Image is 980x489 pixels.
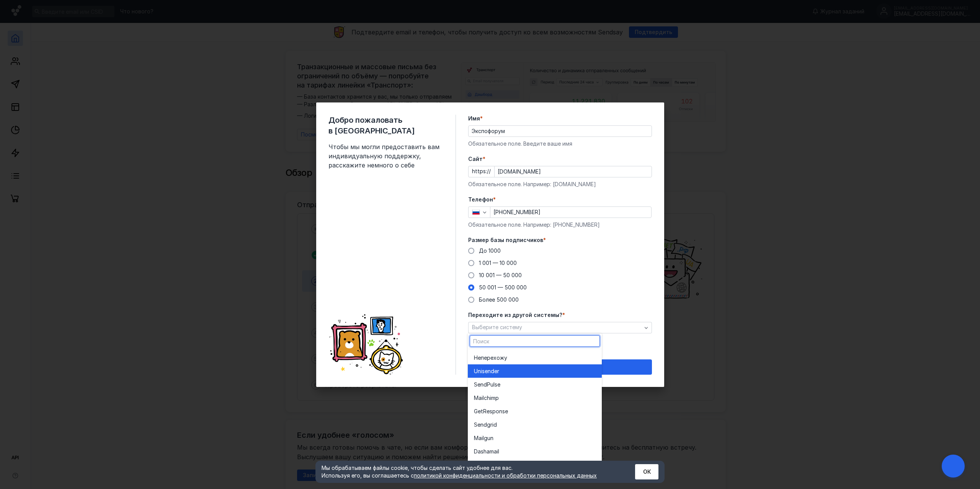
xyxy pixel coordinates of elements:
[474,434,484,442] span: Mail
[468,405,602,418] button: GetResponse
[328,115,443,136] span: Добро пожаловать в [GEOGRAPHIC_DATA]
[479,247,501,254] span: До 1000
[479,284,527,291] span: 50 001 — 500 000
[328,142,443,170] span: Чтобы мы могли предоставить вам индивидуальную поддержку, расскажите немного о себе
[468,418,602,431] button: Sendgrid
[468,311,562,319] span: Переходите из другой системы?
[472,324,522,330] span: Выберите систему
[497,381,500,388] span: e
[468,364,602,378] button: Unisender
[479,272,522,278] span: 10 001 — 50 000
[479,260,517,266] span: 1 001 — 10 000
[468,378,602,391] button: SendPulse
[468,351,602,364] button: Неперехожу
[497,367,499,375] span: r
[470,336,599,346] input: Поиск
[468,445,602,458] button: Dashamail
[474,448,498,455] span: Dashamai
[481,354,507,362] span: перехожу
[498,448,499,455] span: l
[468,180,652,188] div: Обязательное поле. Например: [DOMAIN_NAME]
[635,464,658,479] button: ОК
[468,458,602,471] button: Expertsender
[479,296,519,303] span: Более 500 000
[468,155,483,163] span: Cайт
[468,236,543,244] span: Размер базы подписчиков
[468,349,602,471] div: grid
[474,354,481,362] span: Не
[474,408,478,415] span: G
[474,367,497,375] span: Unisende
[322,464,616,479] div: Мы обрабатываем файлы cookie, чтобы сделать сайт удобнее для вас. Используя его, вы соглашаетесь c
[478,408,508,415] span: etResponse
[474,381,497,388] span: SendPuls
[474,421,492,429] span: Sendgr
[414,472,597,479] a: политикой конфиденциальности и обработки персональных данных
[468,322,652,333] button: Выберите систему
[468,140,652,148] div: Обязательное поле. Введите ваше имя
[468,115,480,122] span: Имя
[495,394,499,402] span: p
[492,421,497,429] span: id
[484,434,493,442] span: gun
[468,221,652,229] div: Обязательное поле. Например: [PHONE_NUMBER]
[468,431,602,445] button: Mailgun
[474,394,495,402] span: Mailchim
[468,196,493,203] span: Телефон
[468,391,602,405] button: Mailchimp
